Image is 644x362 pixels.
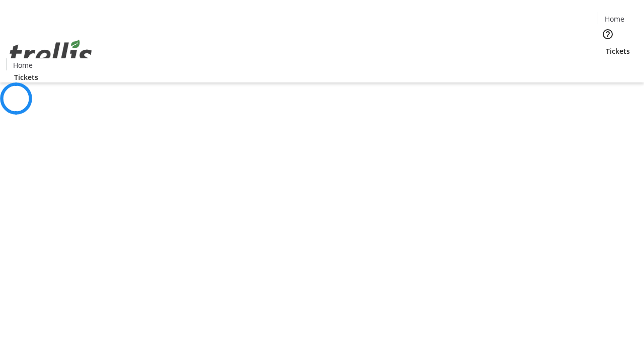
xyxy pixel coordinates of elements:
a: Home [7,60,39,70]
a: Tickets [6,72,46,82]
img: Orient E2E Organization cpyRnFWgv2's Logo [6,29,96,79]
button: Help [598,24,618,44]
span: Tickets [14,72,38,82]
a: Home [598,14,630,24]
span: Home [605,14,624,24]
span: Tickets [606,46,630,56]
a: Tickets [598,46,638,56]
button: Cart [598,56,618,76]
span: Home [13,60,33,70]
